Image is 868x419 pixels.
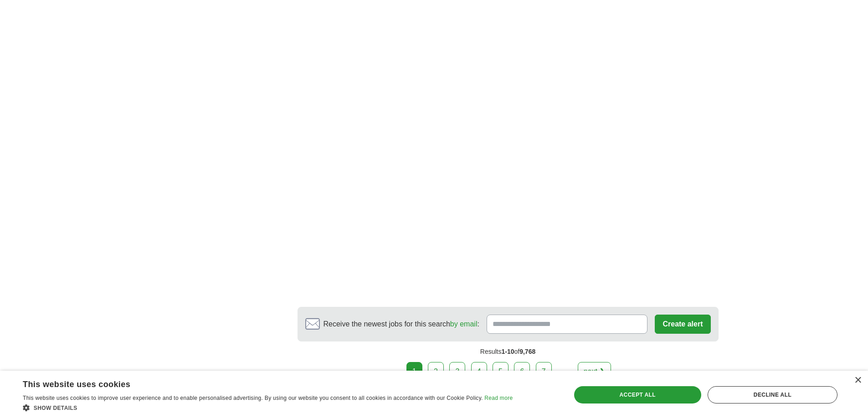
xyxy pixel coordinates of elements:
[449,362,465,381] a: 3
[501,348,514,355] span: 1-10
[324,319,479,330] span: Receive the newest jobs for this search :
[536,362,552,381] a: 7
[854,377,861,384] div: Close
[708,386,837,403] div: Decline all
[514,362,530,381] a: 6
[655,315,710,334] button: Create alert
[578,362,611,381] a: next ❯
[406,362,422,381] div: 1
[493,362,508,381] a: 5
[23,376,490,390] div: This website uses cookies
[555,362,574,381] div: ...
[298,341,719,362] div: Results of
[450,320,478,328] a: by email
[484,395,513,401] a: Read more, opens a new window
[471,362,487,381] a: 4
[574,386,701,403] div: Accept all
[23,403,513,412] div: Show details
[519,348,535,355] span: 9,768
[428,362,444,381] a: 2
[34,405,77,411] span: Show details
[23,395,483,401] span: This website uses cookies to improve user experience and to enable personalised advertising. By u...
